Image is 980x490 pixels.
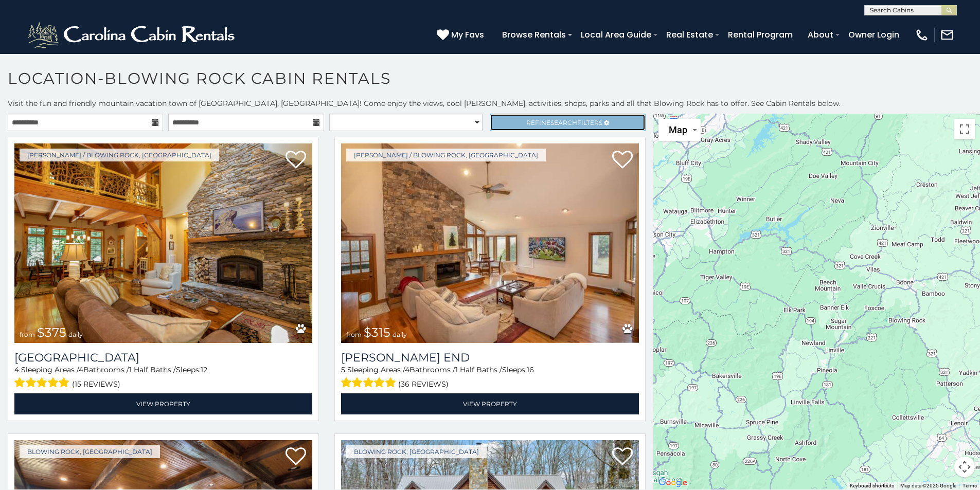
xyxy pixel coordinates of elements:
a: My Favs [437,28,487,42]
span: (36 reviews) [398,377,449,391]
span: Refine Filters [526,119,602,126]
img: Moss End [341,143,639,343]
span: Map [669,124,687,135]
a: Local Area Guide [576,26,656,44]
div: Sleeping Areas / Bathrooms / Sleeps: [341,365,639,391]
a: RefineSearchFilters [490,114,645,131]
button: Keyboard shortcuts [850,482,894,489]
a: Blowing Rock, [GEOGRAPHIC_DATA] [346,445,487,458]
h3: Mountain Song Lodge [14,351,312,365]
span: from [20,331,35,338]
a: Blowing Rock, [GEOGRAPHIC_DATA] [20,445,160,458]
span: 4 [405,365,409,374]
span: from [346,331,362,338]
img: mail-regular-white.png [940,28,954,42]
span: 1 Half Baths / [129,365,176,374]
span: 1 Half Baths / [455,365,502,374]
span: 4 [14,365,19,374]
span: Map data ©2025 Google [900,483,956,488]
a: Real Estate [661,26,718,44]
span: $375 [37,325,66,340]
span: 16 [527,365,534,374]
a: [GEOGRAPHIC_DATA] [14,351,312,365]
a: Owner Login [843,26,904,44]
a: Add to favorites [286,446,306,468]
span: (15 reviews) [72,377,120,391]
span: Search [550,119,577,126]
a: Mountain Song Lodge from $375 daily [14,143,312,343]
img: White-1-2.png [26,20,239,50]
button: Change map style [658,119,701,141]
a: Browse Rentals [497,26,571,44]
span: daily [68,331,83,338]
span: daily [393,331,407,338]
span: $315 [364,325,390,340]
button: Toggle fullscreen view [954,119,975,139]
a: About [803,26,839,44]
a: Rental Program [723,26,798,44]
a: Moss End from $315 daily [341,143,639,343]
span: 5 [341,365,345,374]
span: 12 [201,365,207,374]
img: phone-regular-white.png [915,28,929,42]
img: Mountain Song Lodge [14,143,312,343]
div: Sleeping Areas / Bathrooms / Sleeps: [14,365,312,391]
img: Google [656,476,690,489]
a: Add to favorites [612,150,633,171]
a: View Property [14,393,312,414]
a: Terms (opens in new tab) [963,483,977,488]
h3: Moss End [341,351,639,365]
a: [PERSON_NAME] / Blowing Rock, [GEOGRAPHIC_DATA] [346,149,546,161]
span: 4 [79,365,83,374]
a: [PERSON_NAME] / Blowing Rock, [GEOGRAPHIC_DATA] [20,149,219,161]
a: View Property [341,393,639,414]
a: Open this area in Google Maps (opens a new window) [656,476,690,489]
a: [PERSON_NAME] End [341,351,639,365]
a: Add to favorites [286,150,306,171]
span: My Favs [451,28,484,41]
a: Add to favorites [612,446,633,468]
button: Map camera controls [954,457,975,477]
